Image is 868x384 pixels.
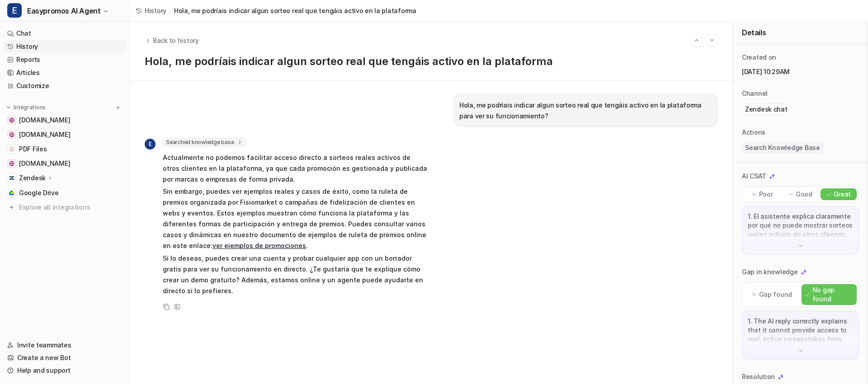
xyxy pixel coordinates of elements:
[742,67,859,76] p: [DATE] 10:29AM
[4,187,126,199] a: Google DriveGoogle Drive
[4,157,126,170] a: www.easypromosapp.com[DOMAIN_NAME]
[145,36,199,45] button: Back to history
[706,34,718,46] button: Go to next session
[9,161,14,166] img: www.easypromosapp.com
[742,172,766,181] p: AI CSAT
[759,290,792,299] p: Gap found
[9,175,14,181] img: Zendesk
[4,40,126,53] a: History
[797,347,804,354] img: down-arrow
[4,201,126,214] a: Explore all integrations
[4,364,126,377] a: Help and support
[19,200,123,215] span: Explore all integrations
[163,186,427,251] p: Sin embargo, puedes ver ejemplos reales y casos de éxito, como la ruleta de premios organizada po...
[145,55,718,68] h1: Hola, me podríais indicar algun sorteo real que tengáis activo en la plataforma
[9,146,14,152] img: PDF Files
[834,190,851,199] p: Great
[459,100,712,122] p: Hola, me podríais indicar algun sorteo real que tengáis activo en la plataforma para ver su funci...
[4,53,126,66] a: Reports
[742,128,765,137] p: Actions
[4,143,126,155] a: PDF FilesPDF Files
[19,116,70,125] span: [DOMAIN_NAME]
[163,253,427,296] p: Si lo deseas, puedes crear una cuenta y probar cualquier app con un borrador gratis para ver su f...
[742,89,768,98] p: Channel
[742,53,776,62] p: Created on
[7,3,22,18] span: E
[9,117,14,123] img: www.notion.com
[163,138,246,147] span: Searched knowledge base
[4,103,48,112] button: Integrations
[9,190,14,196] img: Google Drive
[748,212,853,239] p: 1. El asistente explica claramente por qué no puede mostrar sorteos reales activos de otros clien...
[7,203,16,212] img: explore all integrations
[4,128,126,141] a: easypromos-apiref.redoc.ly[DOMAIN_NAME]
[733,22,868,44] div: Details
[145,139,156,150] span: E
[19,159,70,168] span: [DOMAIN_NAME]
[136,6,166,15] a: History
[4,66,126,79] a: Articles
[812,286,853,304] p: No gap found
[145,6,166,15] span: History
[796,190,812,199] p: Good
[19,188,59,197] span: Google Drive
[19,173,46,183] p: Zendesk
[153,36,199,45] span: Back to history
[4,114,126,126] a: www.notion.com[DOMAIN_NAME]
[4,80,126,92] a: Customize
[4,339,126,351] a: Invite teammates
[4,27,126,40] a: Chat
[14,104,46,111] p: Integrations
[115,104,121,111] img: menu_add.svg
[212,242,306,249] a: ver ejemplos de promociones
[169,6,171,15] span: /
[797,243,804,249] img: down-arrow
[691,34,703,46] button: Go to previous session
[163,152,427,185] p: Actualmente no podemos facilitar acceso directo a sorteos reales activos de otros clientes en la ...
[742,267,798,276] p: Gap in knowledge
[709,36,715,44] img: Next session
[742,142,823,153] span: Search Knowledge Base
[693,36,700,44] img: Previous session
[5,104,12,111] img: expand menu
[742,372,775,381] p: Resolution
[759,190,773,199] p: Poor
[174,6,416,15] span: Hola, me podríais indicar algun sorteo real que tengáis activo en la plataforma
[27,5,100,17] span: Easypromos AI Agent
[19,145,47,154] span: PDF Files
[9,132,14,137] img: easypromos-apiref.redoc.ly
[4,351,126,364] a: Create a new Bot
[19,130,70,139] span: [DOMAIN_NAME]
[745,105,788,114] p: Zendesk chat
[748,317,853,344] p: 1. The AI reply correctly explains that it cannot provide access to real, active sweepstakes from...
